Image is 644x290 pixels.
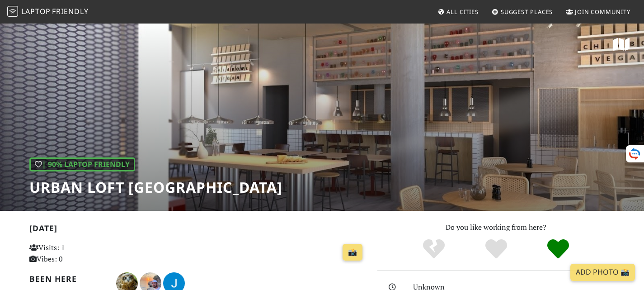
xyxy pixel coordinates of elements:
span: Laptop [21,6,51,16]
p: Do you like working from here? [377,222,615,233]
div: Yes [465,238,527,261]
a: 📸 [343,244,362,261]
a: Join Community [562,4,634,20]
a: LaptopFriendly LaptopFriendly [7,4,89,20]
span: Join Community [575,8,630,16]
h2: [DATE] [29,223,367,237]
div: | 90% Laptop Friendly [29,157,135,172]
p: Visits: 1 Vibes: 0 [29,242,135,265]
span: Максим Сабянин [116,277,140,287]
a: All Cities [434,4,482,20]
span: Jesse H [163,277,185,287]
div: No [403,238,465,261]
span: Suggest Places [501,8,553,16]
h2: Been here [29,274,106,284]
span: Evren Dombak [140,277,163,287]
span: Friendly [52,6,88,16]
span: All Cities [447,8,479,16]
a: Suggest Places [488,4,557,20]
h1: URBAN LOFT [GEOGRAPHIC_DATA] [29,179,282,196]
a: Add Photo 📸 [570,264,635,281]
img: LaptopFriendly [7,6,18,17]
div: Definitely! [527,238,589,261]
